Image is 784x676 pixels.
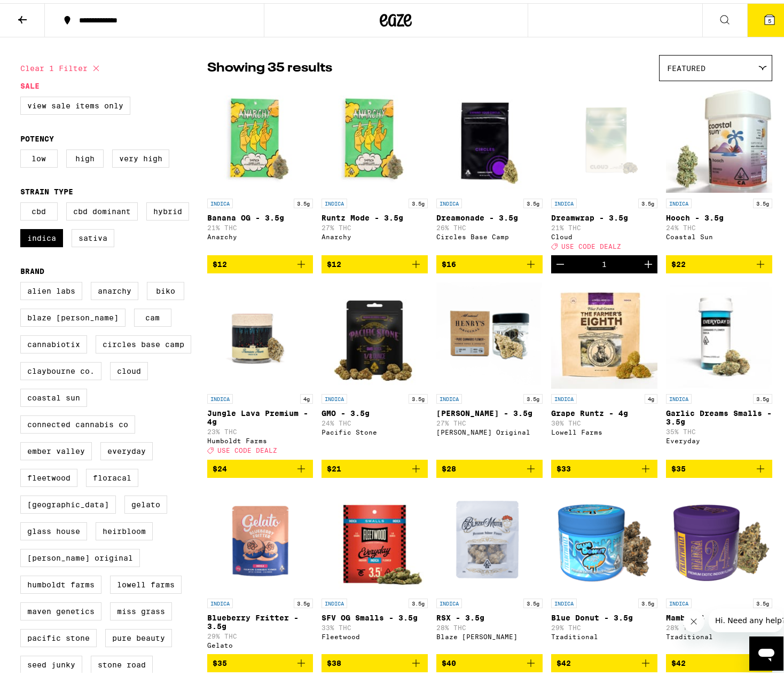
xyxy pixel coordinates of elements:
[671,656,686,664] span: $42
[207,56,332,74] p: Showing 35 results
[207,210,313,219] p: Banana OG - 3.5g
[671,257,686,265] span: $22
[20,131,54,140] legend: Potency
[551,426,657,433] div: Lowell Farms
[436,595,462,605] p: INDICA
[322,483,428,651] a: Open page for SFV OG Smalls - 3.5g from Fleetwood
[110,599,172,617] label: Miss Grass
[551,483,657,590] img: Traditional - Blue Donut - 3.5g
[551,252,569,270] button: Decrement
[322,279,428,386] img: Pacific Stone - GMO - 3.5g
[409,595,428,605] p: 3.5g
[105,626,172,644] label: Pure Beauty
[322,210,428,219] p: Runtz Mode - 3.5g
[91,279,138,297] label: Anarchy
[20,226,63,244] label: Indica
[671,461,686,470] span: $35
[20,626,97,644] label: Pacific Stone
[556,461,571,470] span: $33
[638,595,657,605] p: 3.5g
[327,656,341,664] span: $38
[666,483,772,590] img: Traditional - Mamba 24 - 3.5g
[666,83,772,252] a: Open page for Hooch - 3.5g from Coastal Sun
[207,610,313,627] p: Blueberry Fritter - 3.5g
[666,483,772,651] a: Open page for Mamba 24 - 3.5g from Traditional
[20,412,135,430] label: Connected Cannabis Co
[645,391,657,400] p: 4g
[20,184,73,193] legend: Strain Type
[146,199,189,217] label: Hybrid
[753,195,772,205] p: 3.5g
[217,444,277,451] span: USE CODE DEALZ
[207,457,313,475] button: Add to bag
[20,572,101,591] label: Humboldt Farms
[294,595,313,605] p: 3.5g
[436,406,543,414] p: [PERSON_NAME] - 3.5g
[666,83,772,190] img: Coastal Sun - Hooch - 3.5g
[666,595,692,605] p: INDICA
[436,610,543,619] p: RSX - 3.5g
[523,391,543,400] p: 3.5g
[20,492,116,510] label: [GEOGRAPHIC_DATA]
[666,610,772,619] p: Mamba 24 - 3.5g
[20,359,101,377] label: Claybourne Co.
[666,252,772,270] button: Add to bag
[666,195,692,205] p: INDICA
[20,332,87,350] label: Cannabiotix
[322,391,347,400] p: INDICA
[207,83,313,252] a: Open page for Banana OG - 3.5g from Anarchy
[207,221,313,228] p: 21% THC
[409,195,428,205] p: 3.5g
[207,406,313,423] p: Jungle Lava Premium - 4g
[523,195,543,205] p: 3.5g
[20,653,82,671] label: Seed Junky
[666,425,772,432] p: 35% THC
[551,610,657,619] p: Blue Donut - 3.5g
[551,651,657,669] button: Add to bag
[322,83,428,190] img: Anarchy - Runtz Mode - 3.5g
[666,221,772,228] p: 24% THC
[709,606,783,629] iframe: Message from company
[551,391,577,400] p: INDICA
[213,656,227,664] span: $35
[551,483,657,651] a: Open page for Blue Donut - 3.5g from Traditional
[112,146,169,164] label: Very High
[207,639,313,646] div: Gelato
[213,461,227,470] span: $24
[749,633,783,667] iframe: Button to launch messaging window
[666,651,772,669] button: Add to bag
[207,434,313,441] div: Humboldt Farms
[322,195,347,205] p: INDICA
[551,279,657,386] img: Lowell Farms - Grape Runtz - 4g
[666,279,772,386] img: Everyday - Garlic Dreams Smalls - 3.5g
[551,416,657,423] p: 30% THC
[100,439,153,457] label: Everyday
[20,199,58,217] label: CBD
[436,483,543,651] a: Open page for RSX - 3.5g from Blaze Mota
[322,457,428,475] button: Add to bag
[322,630,428,637] div: Fleetwood
[20,279,82,297] label: Alien Labs
[6,7,77,16] span: Hi. Need any help?
[207,195,233,205] p: INDICA
[436,279,543,386] img: Henry's Original - King Louis XIII - 3.5g
[207,252,313,270] button: Add to bag
[551,406,657,414] p: Grape Runtz - 4g
[207,83,313,190] img: Anarchy - Banana OG - 3.5g
[409,391,428,400] p: 3.5g
[134,305,171,324] label: CAM
[20,386,87,404] label: Coastal Sun
[20,264,44,272] legend: Brand
[20,546,140,564] label: [PERSON_NAME] Original
[207,651,313,669] button: Add to bag
[436,252,543,270] button: Add to bag
[207,425,313,432] p: 23% THC
[436,651,543,669] button: Add to bag
[602,257,607,265] div: 1
[322,252,428,270] button: Add to bag
[322,416,428,423] p: 24% THC
[523,595,543,605] p: 3.5g
[436,279,543,456] a: Open page for King Louis XIII - 3.5g from Henry's Original
[86,466,138,484] label: FloraCal
[322,83,428,252] a: Open page for Runtz Mode - 3.5g from Anarchy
